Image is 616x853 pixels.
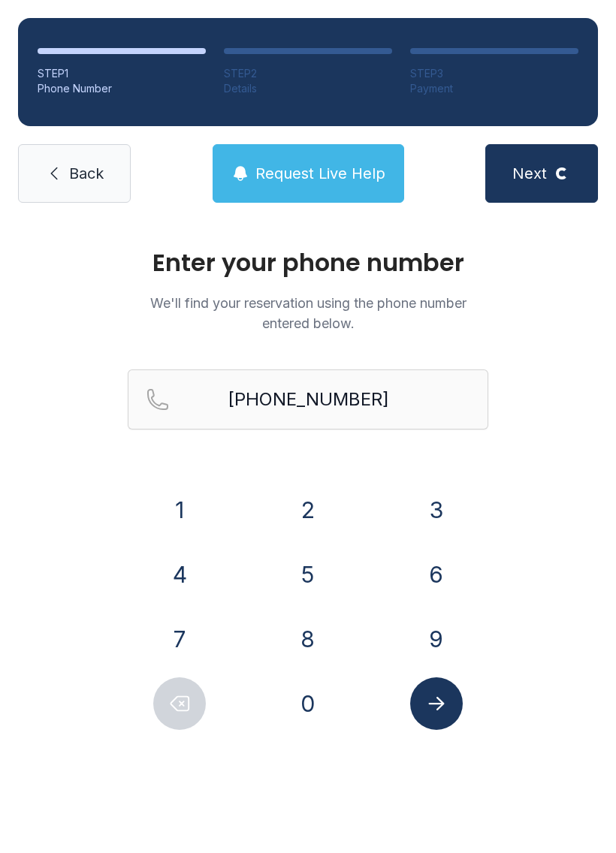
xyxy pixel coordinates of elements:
[282,613,334,665] button: 8
[512,163,547,184] span: Next
[410,66,578,81] div: STEP 3
[128,369,488,430] input: Reservation phone number
[153,613,206,665] button: 7
[410,613,463,665] button: 9
[410,81,578,96] div: Payment
[38,66,206,81] div: STEP 1
[282,677,334,730] button: 0
[410,548,463,601] button: 6
[153,677,206,730] button: Delete number
[410,484,463,536] button: 3
[255,163,385,184] span: Request Live Help
[128,251,488,275] h1: Enter your phone number
[224,81,392,96] div: Details
[282,484,334,536] button: 2
[128,293,488,333] p: We'll find your reservation using the phone number entered below.
[282,548,334,601] button: 5
[153,484,206,536] button: 1
[224,66,392,81] div: STEP 2
[38,81,206,96] div: Phone Number
[69,163,104,184] span: Back
[153,548,206,601] button: 4
[410,677,463,730] button: Submit lookup form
